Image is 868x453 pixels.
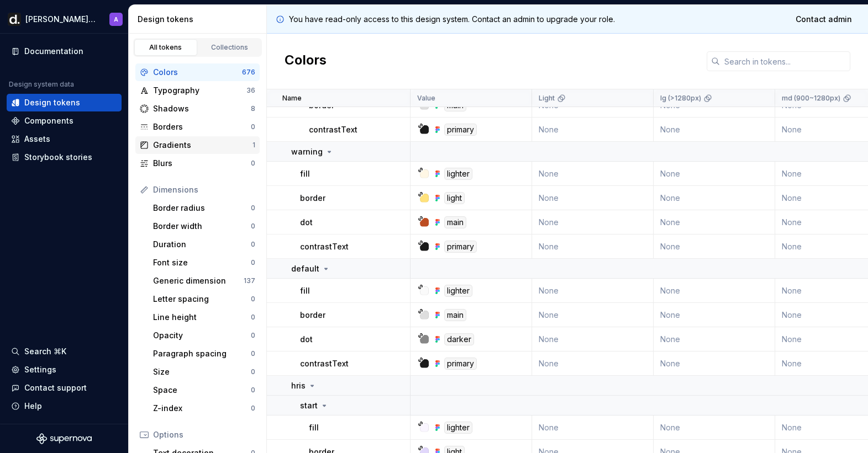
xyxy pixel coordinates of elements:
a: Settings [7,361,122,379]
a: Storybook stories [7,148,122,166]
p: Name [282,94,302,103]
div: lighter [444,285,472,297]
div: Collections [202,43,257,52]
p: contrastText [309,124,357,135]
a: Borders0 [135,118,260,136]
td: None [532,303,654,327]
p: dot [300,334,313,345]
a: Border radius0 [149,199,260,217]
input: Search in tokens... [720,51,850,71]
td: None [532,235,654,259]
div: Assets [24,134,50,145]
div: 0 [251,222,255,231]
td: None [532,186,654,210]
div: 0 [251,258,255,267]
div: lighter [444,422,472,434]
button: [PERSON_NAME] UIA [2,7,126,31]
div: Duration [153,239,251,250]
div: 0 [251,367,255,376]
div: lighter [444,168,472,180]
div: Design tokens [138,14,262,25]
div: Generic dimension [153,275,244,286]
div: 0 [251,349,255,358]
div: All tokens [138,43,193,52]
a: Gradients1 [135,136,260,154]
a: Documentation [7,42,122,60]
div: Z-index [153,403,251,414]
button: Contact support [7,379,122,397]
div: [PERSON_NAME] UI [25,14,96,25]
td: None [532,118,654,142]
div: Size [153,366,251,377]
a: Space0 [149,381,260,399]
div: main [444,309,466,321]
a: Opacity0 [149,327,260,344]
div: Design system data [9,80,74,89]
div: 137 [244,276,255,285]
p: lg (>1280px) [660,94,701,103]
p: default [291,263,319,274]
div: 0 [251,331,255,340]
div: 0 [251,295,255,303]
td: None [532,279,654,303]
p: contrastText [300,358,349,369]
div: Contact support [24,382,87,393]
div: 36 [246,86,255,95]
div: primary [444,358,477,370]
img: b918d911-6884-482e-9304-cbecc30deec6.png [8,13,21,26]
div: 0 [251,122,255,131]
div: 0 [251,404,255,413]
td: None [654,279,775,303]
div: Blurs [153,158,251,169]
a: Generic dimension137 [149,272,260,290]
div: 0 [251,386,255,395]
div: Components [24,115,73,126]
p: contrastText [300,241,349,252]
a: Size0 [149,363,260,381]
p: Value [417,94,435,103]
a: Components [7,112,122,130]
td: None [532,210,654,235]
div: 0 [251,204,255,212]
a: Contact admin [788,9,859,29]
td: None [654,303,775,327]
td: None [654,210,775,235]
p: You have read-only access to this design system. Contact an admin to upgrade your role. [289,14,615,25]
td: None [654,235,775,259]
a: Letter spacing0 [149,290,260,308]
div: Documentation [24,46,83,57]
div: Dimensions [153,184,255,195]
div: 676 [242,68,255,77]
div: primary [444,241,477,253]
a: Border width0 [149,217,260,235]
div: darker [444,333,474,345]
div: Storybook stories [24,152,92,163]
span: Contact admin [796,14,852,25]
p: hris [291,380,306,391]
a: Colors676 [135,63,260,81]
svg: Supernova Logo [36,433,92,444]
td: None [532,327,654,351]
div: 0 [251,313,255,322]
a: Paragraph spacing0 [149,345,260,363]
div: primary [444,124,477,136]
p: start [300,400,318,411]
p: border [300,310,325,321]
td: None [532,415,654,440]
div: Paragraph spacing [153,348,251,359]
div: Colors [153,67,242,78]
p: md (900~1280px) [782,94,840,103]
div: main [444,216,466,228]
div: Options [153,429,255,440]
div: Border radius [153,202,251,214]
td: None [654,415,775,440]
a: Font size0 [149,254,260,271]
p: fill [300,168,310,179]
div: Typography [153,85,246,96]
div: Opacity [153,330,251,341]
div: Line height [153,312,251,323]
a: Duration0 [149,236,260,253]
a: Typography36 [135,82,260,99]
div: Border width [153,221,251,232]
